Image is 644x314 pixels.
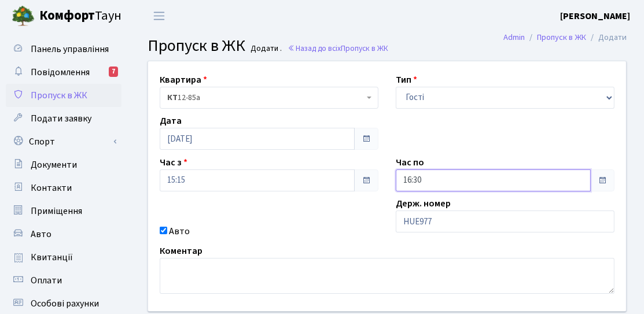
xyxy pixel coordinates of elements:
[109,67,118,77] div: 7
[31,205,82,217] span: Приміщення
[160,87,378,109] span: <b>КТ</b>&nbsp;&nbsp;&nbsp;&nbsp;12-85а
[31,112,91,125] span: Подати заявку
[6,84,122,107] a: Пропуск в ЖК
[6,176,122,200] a: Контакти
[31,228,51,241] span: Авто
[31,251,73,264] span: Квитанції
[6,61,122,84] a: Повідомлення7
[288,43,388,54] a: Назад до всіхПропуск в ЖК
[396,73,417,87] label: Тип
[160,114,182,128] label: Дата
[560,10,630,23] b: [PERSON_NAME]
[160,244,203,258] label: Коментар
[160,73,207,87] label: Квартира
[396,156,424,169] label: Час по
[6,200,122,223] a: Приміщення
[503,31,525,43] a: Admin
[31,158,77,171] span: Документи
[148,34,245,57] span: Пропуск в ЖК
[6,107,122,130] a: Подати заявку
[145,6,174,25] button: Переключити навігацію
[31,297,99,310] span: Особові рахунки
[39,6,95,25] b: Комфорт
[31,274,62,287] span: Оплати
[6,38,122,61] a: Панель управління
[167,92,178,104] b: КТ
[160,156,187,169] label: Час з
[560,9,630,23] a: [PERSON_NAME]
[167,92,364,104] span: <b>КТ</b>&nbsp;&nbsp;&nbsp;&nbsp;12-85а
[341,43,388,54] span: Пропуск в ЖК
[6,246,122,269] a: Квитанції
[586,31,627,44] li: Додати
[31,89,87,102] span: Пропуск в ЖК
[169,224,190,238] label: Авто
[486,25,644,50] nav: breadcrumb
[6,130,122,153] a: Спорт
[6,223,122,246] a: Авто
[249,44,282,54] small: Додати .
[31,43,109,56] span: Панель управління
[6,153,122,176] a: Документи
[12,5,35,28] img: logo.png
[31,66,90,79] span: Повідомлення
[39,6,122,26] span: Таун
[396,197,451,210] label: Держ. номер
[6,269,122,292] a: Оплати
[537,31,586,43] a: Пропуск в ЖК
[396,210,614,232] input: AA0001AA
[31,182,72,194] span: Контакти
